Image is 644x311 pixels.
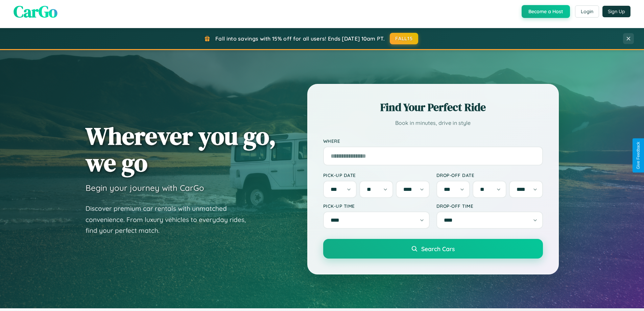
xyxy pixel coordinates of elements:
button: FALL15 [390,33,418,44]
h2: Find Your Perfect Ride [323,100,543,115]
label: Where [323,138,543,144]
label: Pick-up Date [323,172,430,178]
span: Fall into savings with 15% off for all users! Ends [DATE] 10am PT. [215,35,385,42]
span: CarGo [14,0,57,23]
button: Become a Host [522,5,570,18]
p: Book in minutes, drive in style [323,118,543,128]
button: Login [575,5,599,18]
span: Search Cars [421,245,455,252]
label: Drop-off Time [436,203,543,209]
label: Pick-up Time [323,203,430,209]
div: Give Feedback [636,142,641,169]
button: Sign Up [602,6,630,17]
button: Search Cars [323,239,543,259]
p: Discover premium car rentals with unmatched convenience. From luxury vehicles to everyday rides, ... [86,203,255,236]
label: Drop-off Date [436,172,543,178]
h1: Wherever you go, we go [86,123,276,176]
h3: Begin your journey with CarGo [86,183,204,193]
